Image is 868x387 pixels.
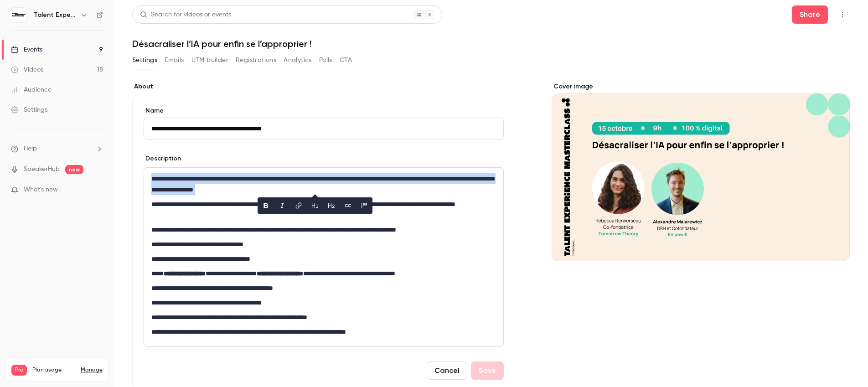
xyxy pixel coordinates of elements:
button: bold [258,198,273,213]
a: SpeakerHub [24,165,60,174]
label: Description [144,154,181,163]
button: Analytics [284,53,312,67]
button: UTM builder [191,53,228,67]
button: Emails [165,53,184,67]
span: What's new [24,185,58,195]
button: italic [275,198,289,213]
label: Cover image [552,82,850,91]
div: Search for videos or events [140,10,231,20]
div: Audience [11,85,52,94]
button: Cancel [427,361,467,380]
a: Manage [81,366,103,374]
label: Name [144,106,504,115]
button: blockquote [357,198,372,213]
span: Help [24,144,37,154]
section: description [144,167,504,347]
span: Plan usage [32,366,75,374]
section: Cover image [552,82,850,261]
div: Videos [11,65,43,74]
button: Settings [132,53,157,67]
button: Share [792,5,828,24]
button: Polls [319,53,332,67]
span: new [65,165,83,174]
div: Events [11,45,42,54]
div: Settings [11,105,47,114]
img: Talent Experience Masterclass [11,8,26,22]
div: editor [144,168,503,346]
button: CTA [340,53,352,67]
h6: Talent Experience Masterclass [34,10,77,20]
label: About [132,82,515,91]
li: help-dropdown-opener [11,144,103,154]
iframe: Noticeable Trigger [92,186,103,194]
button: Registrations [236,53,276,67]
h1: Désacraliser l’IA pour enfin se l’approprier ! [132,38,850,49]
span: Pro [11,365,27,376]
button: link [291,198,306,213]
